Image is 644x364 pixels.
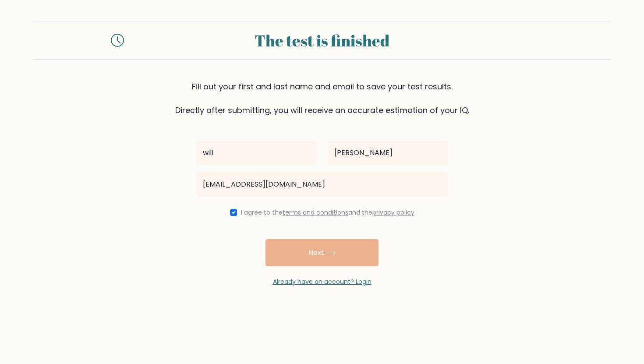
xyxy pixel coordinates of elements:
[196,141,317,165] input: First name
[372,208,414,217] a: privacy policy
[273,277,372,286] a: Already have an account? Login
[33,81,611,116] div: Fill out your first and last name and email to save your test results. Directly after submitting,...
[196,172,448,197] input: Email
[283,208,348,217] a: terms and conditions
[327,141,448,165] input: Last name
[241,208,414,217] label: I agree to the and the
[134,28,510,52] div: The test is finished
